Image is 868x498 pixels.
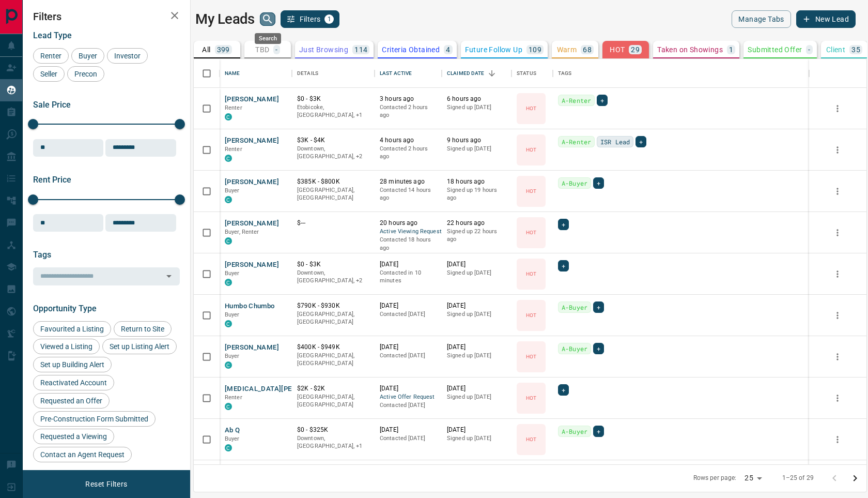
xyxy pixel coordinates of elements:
[593,177,604,189] div: +
[380,145,437,161] p: Contacted 2 hours ago
[593,343,604,354] div: +
[557,46,577,53] p: Warm
[225,426,240,435] button: Ab Q
[562,343,587,354] span: A-Buyer
[558,260,569,271] div: +
[636,136,646,147] div: +
[225,187,240,194] span: Buyer
[33,447,132,462] div: Contact an Agent Request
[380,95,437,103] p: 3 hours ago
[297,310,369,326] p: [GEOGRAPHIC_DATA], [GEOGRAPHIC_DATA]
[808,46,810,53] p: -
[37,70,61,78] span: Seller
[380,434,437,443] p: Contacted [DATE]
[380,59,412,88] div: Last Active
[255,33,281,44] div: Search
[597,343,600,354] span: +
[558,384,569,396] div: +
[297,301,369,310] p: $790K - $930K
[225,196,232,203] div: condos.ca
[830,101,845,116] button: more
[382,46,440,53] p: Criteria Obtained
[225,279,232,286] div: condos.ca
[37,52,65,60] span: Renter
[299,46,348,53] p: Just Browsing
[111,52,144,60] span: Investor
[297,426,369,434] p: $0 - $325K
[67,66,104,82] div: Precon
[597,426,600,436] span: +
[597,302,600,312] span: +
[297,352,369,368] p: [GEOGRAPHIC_DATA], [GEOGRAPHIC_DATA]
[195,11,255,27] h1: My Leads
[33,66,65,82] div: Seller
[526,435,536,443] p: HOT
[380,393,437,402] span: Active Offer Request
[297,260,369,269] p: $0 - $3K
[225,320,232,327] div: condos.ca
[33,304,97,313] span: Opportunity Type
[526,187,536,195] p: HOT
[583,46,592,53] p: 68
[297,343,369,352] p: $400K - $949K
[37,342,96,351] span: Viewed a Listing
[447,59,485,88] div: Claimed Date
[447,228,506,244] p: Signed up 22 hours ago
[562,302,587,312] span: A-Buyer
[732,10,791,28] button: Manage Tabs
[830,184,845,199] button: more
[33,429,114,444] div: Requested a Viewing
[597,95,608,106] div: +
[225,219,279,229] button: [PERSON_NAME]
[79,475,134,493] button: Reset Filters
[380,301,437,310] p: [DATE]
[225,146,242,153] span: Renter
[526,104,536,112] p: HOT
[106,342,173,351] span: Set up Listing Alert
[610,46,625,53] p: HOT
[526,353,536,360] p: HOT
[297,145,369,161] p: West End, Toronto
[845,468,865,489] button: Go to next page
[558,59,572,88] div: Tags
[225,353,240,359] span: Buyer
[220,59,292,88] div: Name
[255,46,269,53] p: TBD
[447,384,506,393] p: [DATE]
[562,261,565,271] span: +
[37,450,128,459] span: Contact an Agent Request
[202,46,210,53] p: All
[33,100,71,110] span: Sale Price
[600,95,604,105] span: +
[102,339,177,354] div: Set up Listing Alert
[275,46,277,53] p: -
[380,236,437,252] p: Contacted 18 hours ago
[225,177,279,187] button: [PERSON_NAME]
[354,46,367,53] p: 114
[225,270,240,277] span: Buyer
[830,308,845,323] button: more
[558,219,569,230] div: +
[447,103,506,112] p: Signed up [DATE]
[380,219,437,228] p: 20 hours ago
[447,426,506,434] p: [DATE]
[380,177,437,186] p: 28 minutes ago
[225,403,232,410] div: condos.ca
[562,137,591,147] span: A-Renter
[447,260,506,269] p: [DATE]
[326,16,333,23] span: 1
[380,352,437,360] p: Contacted [DATE]
[380,269,437,285] p: Contacted in 10 minutes
[380,228,437,236] span: Active Viewing Request
[447,301,506,310] p: [DATE]
[380,186,437,202] p: Contacted 14 hours ago
[37,415,152,423] span: Pre-Construction Form Submitted
[33,411,156,427] div: Pre-Construction Form Submitted
[37,379,111,387] span: Reactivated Account
[830,142,845,158] button: more
[447,434,506,443] p: Signed up [DATE]
[107,48,148,64] div: Investor
[740,471,765,486] div: 25
[380,343,437,352] p: [DATE]
[380,103,437,119] p: Contacted 2 hours ago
